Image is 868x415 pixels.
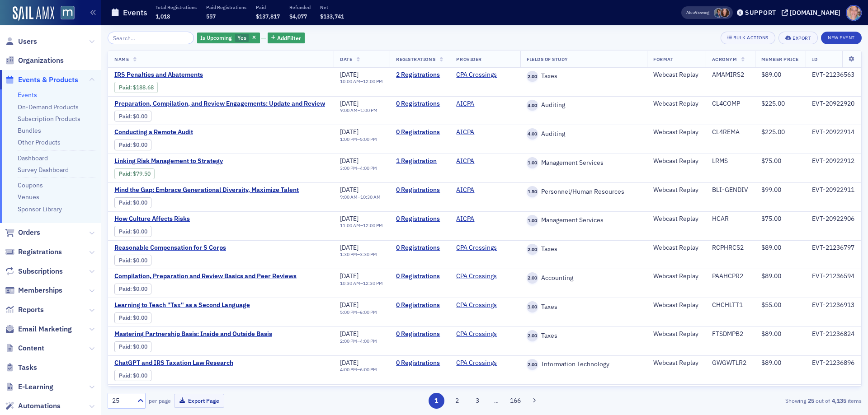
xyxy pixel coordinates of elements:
div: Paid: 0 - $0 [114,312,151,323]
a: Subscription Products [18,115,80,123]
span: Taxes [538,303,557,311]
div: – [340,107,377,113]
img: SailAMX [61,6,75,20]
span: Yes [237,34,246,41]
button: Export [778,32,818,44]
div: 25 [112,396,132,406]
div: EVT-21236824 [812,330,855,338]
time: 4:00 PM [340,366,357,373]
button: Bulk Actions [721,32,775,44]
span: $137,817 [256,13,280,20]
time: 9:00 AM [340,107,358,113]
div: Support [745,9,776,17]
div: Paid: 0 - $0 [114,226,151,237]
div: Export [793,36,811,41]
h1: Events [123,7,147,18]
span: $4,077 [289,13,307,20]
div: Paid: 0 - $0 [114,140,151,150]
a: 0 Registrations [396,128,443,136]
a: Paid [119,113,130,120]
a: Compilation, Preparation and Review Basics and Peer Reviews [114,272,297,280]
span: CPA Crossings [456,244,513,252]
span: $188.68 [133,84,154,91]
div: EVT-20922920 [812,100,855,108]
a: Linking Risk Management to Strategy [114,157,266,165]
span: Users [18,37,37,47]
a: Users [5,37,37,47]
span: 2.00 [527,359,538,370]
p: Total Registrations [156,4,197,10]
div: EVT-20922912 [812,157,855,165]
div: – [340,280,383,286]
div: GWGWTLR2 [712,359,749,367]
time: 10:00 AM [340,78,360,84]
span: : [119,372,133,379]
span: Tasks [18,363,37,373]
span: AICPA [456,157,513,165]
div: Bulk Actions [733,35,769,40]
span: $0.00 [133,141,147,148]
div: CL4REMA [712,128,749,136]
span: $75.00 [761,214,781,223]
a: Sponsor Library [18,205,62,213]
span: 4.00 [527,100,538,111]
a: Paid [119,285,130,292]
a: 0 Registrations [396,272,443,280]
div: Paid: 0 - $0 [114,197,151,208]
span: $0.00 [133,257,147,264]
button: New Event [821,32,862,44]
a: 0 Registrations [396,215,443,223]
div: Webcast Replay [653,330,699,338]
span: Chris Dougherty [714,8,723,18]
span: $89.00 [761,243,781,252]
span: AICPA [456,215,513,223]
a: 0 Registrations [396,330,443,338]
p: Paid [256,4,280,10]
a: Events [18,91,37,99]
time: 6:00 PM [360,309,377,315]
a: Tasks [5,363,37,373]
time: 10:30 AM [360,194,381,200]
span: $0.00 [133,113,147,120]
strong: 25 [806,396,816,405]
span: CPA Crossings [456,359,513,367]
span: Automations [18,401,61,411]
span: : [119,285,133,292]
div: Yes [197,33,260,44]
span: [DATE] [340,70,359,79]
span: Auditing [538,101,565,109]
span: E-Learning [18,382,53,392]
span: Natalie Antonakas [720,8,730,18]
span: 1.00 [527,157,538,168]
span: IRS Penalties and Abatements [114,71,266,79]
span: 2.00 [527,330,538,341]
a: CPA Crossings [456,301,497,309]
div: EVT-21236797 [812,244,855,252]
div: Paid: 0 - $0 [114,284,151,294]
span: $0.00 [133,199,147,206]
span: Format [653,56,673,62]
span: 2.00 [527,244,538,255]
span: … [490,396,503,405]
a: 2 Registrations [396,71,443,79]
a: Other Products [18,138,61,146]
span: : [119,170,133,177]
div: EVT-21236563 [812,71,855,79]
a: Memberships [5,285,62,295]
span: Management Services [538,159,604,167]
span: [DATE] [340,214,359,223]
a: Learning to Teach "Tax" as a Second Language [114,301,266,309]
div: CHCHLTT1 [712,301,749,309]
a: Paid [119,199,130,206]
a: Paid [119,257,130,264]
span: Mind the Gap: Embrace Generational Diversity, Maximize Talent [114,186,299,194]
a: AICPA [456,100,474,108]
a: Dashboard [18,154,48,162]
span: Registrations [396,56,435,62]
time: 1:00 PM [340,136,357,142]
a: 0 Registrations [396,359,443,367]
span: $75.00 [761,157,781,165]
a: Mastering Partnership Basis: Inside and Outside Basis [114,330,272,338]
